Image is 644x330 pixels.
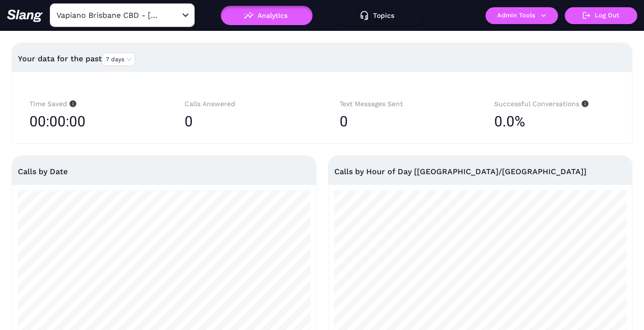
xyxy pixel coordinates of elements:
[340,113,348,130] span: 0
[185,113,193,130] span: 0
[494,100,588,108] span: Successful Conversations
[180,10,191,21] button: Open
[29,100,76,108] span: Time Saved
[565,7,637,24] button: Log Out
[579,100,588,107] span: info-circle
[486,7,558,24] button: Admin Tools
[185,98,305,110] div: Calls Answered
[29,110,86,134] span: 00:00:00
[18,47,626,70] div: Your data for the past
[18,156,310,187] div: Calls by Date
[106,53,131,66] span: 7 days
[334,156,627,187] div: Calls by Hour of Day [[GEOGRAPHIC_DATA]/[GEOGRAPHIC_DATA]]
[7,9,43,22] img: 623511267c55cb56e2f2a487_logo2.png
[221,12,313,18] a: Analytics
[332,6,424,25] button: Topics
[67,100,76,107] span: info-circle
[494,110,525,134] span: 0.0%
[221,6,313,25] button: Analytics
[340,98,460,110] div: Text Messages Sent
